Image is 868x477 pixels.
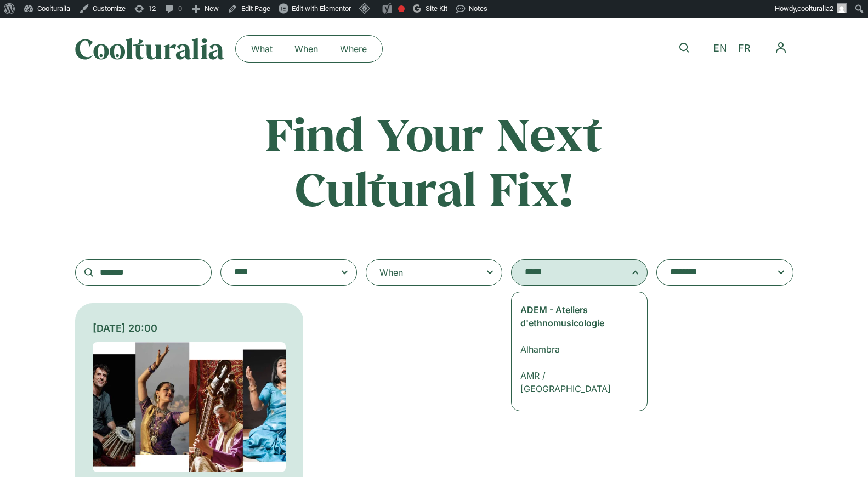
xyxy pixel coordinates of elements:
[426,4,447,13] span: Site Kit
[708,41,733,56] a: EN
[240,40,378,58] nav: Menu
[768,35,793,60] nav: Menu
[398,5,405,12] div: Needs improvement
[93,342,286,472] img: Coolturalia - Concert Sangeet Quartet - Danse et musique de l'Inde du Nord
[283,40,329,58] a: When
[292,4,351,13] span: Edit with Elementor
[797,4,833,13] span: coolturalia2
[520,303,631,330] div: ADEM - Ateliers d'ethnomusicologie
[713,43,727,54] span: EN
[219,106,650,215] h2: Find Your Next Cultural Fix!
[379,266,403,279] div: When
[768,35,793,60] button: Menu Toggle
[520,343,631,356] div: Alhambra
[525,265,612,280] textarea: Search
[670,265,758,280] textarea: Search
[520,369,631,395] div: AMR / [GEOGRAPHIC_DATA]
[93,321,286,336] div: [DATE] 20:00
[738,43,751,54] span: FR
[329,40,378,58] a: Where
[234,265,322,280] textarea: Search
[240,40,283,58] a: What
[733,41,756,56] a: FR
